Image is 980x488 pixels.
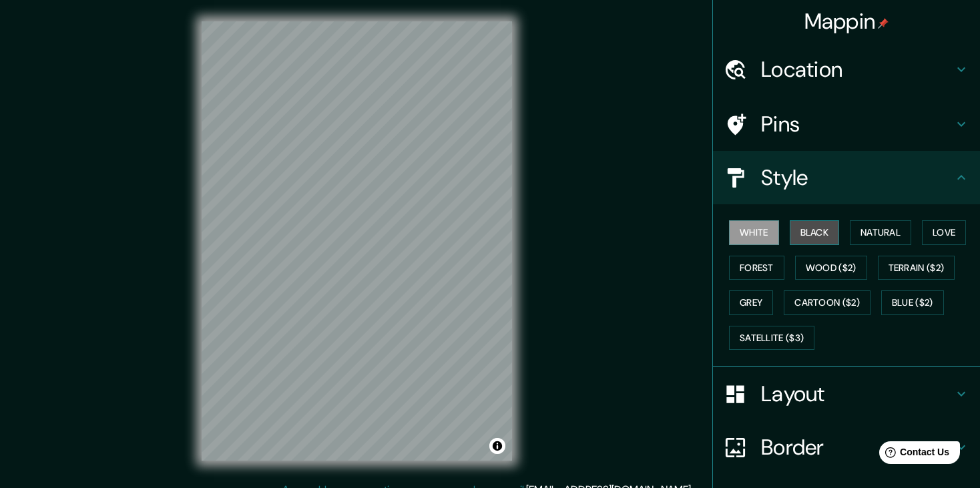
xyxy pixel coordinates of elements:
h4: Layout [761,381,953,407]
h4: Location [761,56,953,83]
iframe: Help widget launcher [861,436,965,473]
canvas: Map [202,21,512,461]
button: Forest [729,256,784,280]
div: Pins [713,97,980,151]
button: Love [922,220,966,245]
h4: Pins [761,111,953,138]
button: Grey [729,290,773,315]
button: Toggle attribution [489,438,505,454]
div: Style [713,151,980,204]
button: Satellite ($3) [729,326,814,350]
div: Border [713,421,980,474]
button: White [729,220,779,245]
button: Natural [850,220,911,245]
button: Blue ($2) [881,290,944,315]
button: Wood ($2) [795,256,867,280]
button: Terrain ($2) [878,256,955,280]
h4: Mappin [804,8,889,35]
button: Black [790,220,840,245]
img: pin-icon.png [878,18,889,29]
button: Cartoon ($2) [784,290,871,315]
h4: Style [761,164,953,191]
div: Layout [713,367,980,421]
div: Location [713,43,980,96]
h4: Border [761,434,953,461]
